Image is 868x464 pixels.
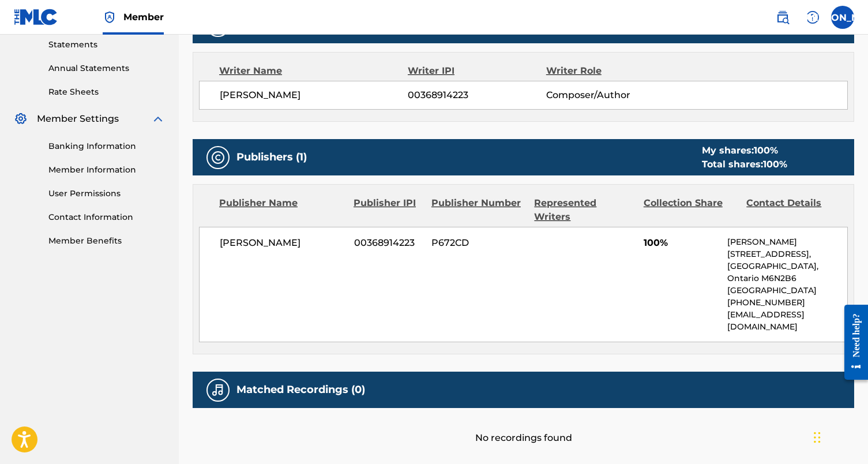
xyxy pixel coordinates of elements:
[408,88,546,102] span: 00368914223
[702,158,787,171] div: Total shares:
[727,309,847,333] p: [EMAIL_ADDRESS][DOMAIN_NAME]
[103,10,117,24] img: Top Rightsholder
[771,6,794,29] a: Public Search
[151,112,165,126] img: expand
[354,236,423,250] span: 00368914223
[211,151,225,164] img: Publishers
[48,235,165,247] a: Member Benefits
[746,196,841,224] div: Contact Details
[763,159,787,170] span: 100 %
[534,196,634,224] div: Represented Writers
[546,88,672,102] span: Composer/Author
[219,64,408,78] div: Writer Name
[48,39,165,51] a: Statements
[754,145,778,156] span: 100 %
[220,236,345,250] span: [PERSON_NAME]
[806,10,820,24] img: help
[727,260,847,285] p: [GEOGRAPHIC_DATA], Ontario M6N2B6
[431,196,526,224] div: Publisher Number
[48,86,165,98] a: Rate Sheets
[14,9,58,25] img: MLC Logo
[220,88,408,102] span: [PERSON_NAME]
[810,409,868,464] iframe: Chat Widget
[14,112,28,126] img: Member Settings
[48,140,165,152] a: Banking Information
[48,164,165,176] a: Member Information
[354,196,423,224] div: Publisher IPI
[236,151,307,164] h5: Publishers (1)
[727,248,847,260] p: [STREET_ADDRESS],
[193,408,854,445] div: No recordings found
[814,420,821,455] div: Drag
[48,62,165,74] a: Annual Statements
[48,188,165,200] a: User Permissions
[831,6,854,29] div: User Menu
[801,6,824,29] div: Help
[48,211,165,223] a: Contact Information
[727,297,847,309] p: [PHONE_NUMBER]
[702,144,787,158] div: My shares:
[836,295,868,390] iframe: Resource Center
[776,10,790,24] img: search
[123,10,164,24] span: Member
[727,285,847,297] p: [GEOGRAPHIC_DATA]
[219,196,345,224] div: Publisher Name
[37,112,119,126] span: Member Settings
[431,236,525,250] span: P672CD
[546,64,672,78] div: Writer Role
[408,64,546,78] div: Writer IPI
[644,196,738,224] div: Collection Share
[211,383,225,397] img: Matched Recordings
[644,236,719,250] span: 100%
[727,236,847,248] p: [PERSON_NAME]
[236,383,365,396] h5: Matched Recordings (0)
